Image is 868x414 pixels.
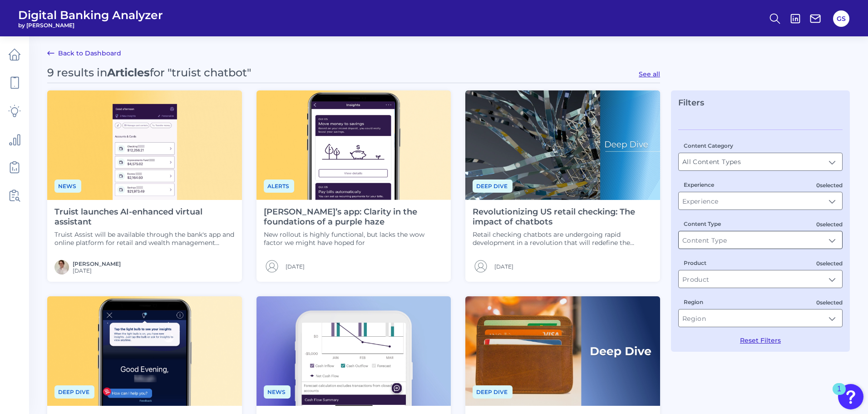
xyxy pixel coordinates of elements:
div: 1 [837,389,841,401]
a: Deep dive [54,387,94,396]
a: [PERSON_NAME] [73,260,121,267]
p: New rollout is highly functional, but lacks the wow factor we might have hoped for [264,230,444,247]
span: for "truist chatbot" [150,66,251,79]
a: News [54,181,81,190]
h4: Revolutionizing US retail checking: The impact of chatbots [473,207,653,227]
input: Region [679,309,842,327]
span: News [54,180,81,193]
img: Truist_(1)-1366x768.png [256,90,451,200]
span: Alerts [264,180,294,193]
div: 9 results in [47,66,251,79]
label: Product [684,259,706,266]
a: Alerts [264,181,294,190]
input: Product [679,270,842,288]
span: Filters [678,98,704,108]
span: Articles [107,66,150,79]
h4: Truist launches AI-enhanced virtual assistant [54,207,235,227]
img: Deep_Dive_-_Blue_background_and_large_devices.png [465,90,660,200]
button: See all [639,70,660,78]
span: [DATE] [494,263,513,270]
a: Deep dive [473,387,513,396]
label: Content Type [684,220,721,227]
p: Retail checking chatbots are undergoing rapid development in a revolution that will redefine the ... [473,230,653,247]
label: Region [684,299,703,305]
button: Reset Filters [740,336,781,344]
button: Open Resource Center, 1 new notification [838,384,863,409]
h4: [PERSON_NAME]’s app: Clarity in the foundations of a purple haze [264,207,444,227]
input: Content Type [679,231,842,249]
span: [DATE] [73,267,121,274]
span: Deep dive [54,385,94,399]
a: Back to Dashboard [47,48,121,59]
img: Blank_phone_-_Solid_Background_-_Large_Image_355_x_663_Alerts_n_News.png [47,90,242,200]
span: News [264,385,291,399]
button: GS [833,10,849,27]
a: News [264,387,291,396]
span: [DATE] [286,263,305,270]
span: Deep dive [473,180,513,193]
img: MIchael McCaw [54,260,69,274]
label: Experience [684,181,714,188]
input: Experience [679,192,842,209]
span: by [PERSON_NAME] [18,22,163,29]
img: Deep Dives with Right Label (1).png [465,296,660,406]
span: Deep dive [473,385,513,399]
img: Erica.png [47,296,242,406]
label: Content Category [684,142,733,149]
img: Appdates - Phone Zoom In.png [256,296,451,406]
span: Digital Banking Analyzer [18,8,163,22]
p: Truist Assist will be available through the bank's app and online platform for retail and wealth ... [54,230,235,247]
a: Deep dive [473,181,513,190]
